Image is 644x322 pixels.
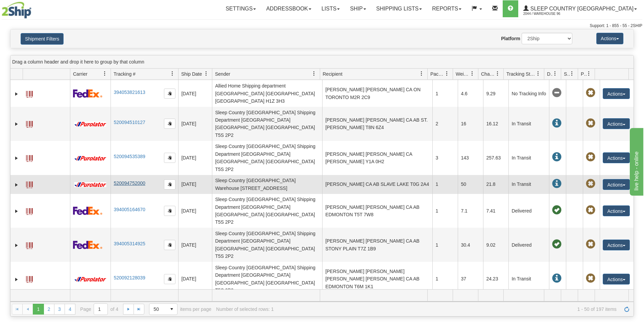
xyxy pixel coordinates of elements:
[308,68,320,79] a: Sender filter column settings
[483,194,508,228] td: 7.41
[483,80,508,107] td: 9.29
[212,141,322,175] td: Sleep Country [GEOGRAPHIC_DATA] Shipping Department [GEOGRAPHIC_DATA] [GEOGRAPHIC_DATA] [GEOGRAPH...
[181,71,202,77] span: Ship Date
[164,274,175,284] button: Copy to clipboard
[501,35,520,42] label: Platform
[216,306,273,312] div: Number of selected rows: 1
[432,194,458,228] td: 1
[26,178,33,189] a: Label
[552,274,562,283] span: In Transit
[212,107,322,141] td: Sleep Country [GEOGRAPHIC_DATA] Shipping Department [GEOGRAPHIC_DATA] [GEOGRAPHIC_DATA] [GEOGRAPH...
[532,68,544,79] a: Tracking Status filter column settings
[21,33,64,45] button: Shipment Filters
[345,0,371,17] a: Ship
[432,228,458,262] td: 1
[2,23,642,29] div: Support: 1 - 855 - 55 - 2SHIP
[508,175,549,194] td: In Transit
[523,10,574,17] span: 2044 / Warehouse 96
[456,71,470,77] span: Weight
[54,304,65,315] a: 3
[603,152,630,163] button: Actions
[164,206,175,216] button: Copy to clipboard
[13,155,20,162] a: Expand
[13,208,20,215] a: Expand
[427,0,467,17] a: Reports
[167,68,178,79] a: Tracking # filter column settings
[603,118,630,129] button: Actions
[458,194,483,228] td: 7.1
[432,107,458,141] td: 2
[506,71,536,77] span: Tracking Status
[26,239,33,250] a: Label
[80,303,118,315] span: Page of 4
[212,80,322,107] td: Allied Home Shipping department [GEOGRAPHIC_DATA] [GEOGRAPHIC_DATA] [GEOGRAPHIC_DATA] H1Z 3H3
[114,180,145,186] a: 520094752000
[114,71,136,77] span: Tracking #
[94,304,108,315] input: Page 1
[586,274,595,283] span: Pickup Not Assigned
[261,0,316,17] a: Addressbook
[212,175,322,194] td: Sleep Country [GEOGRAPHIC_DATA] Warehouse [STREET_ADDRESS]
[603,274,630,284] button: Actions
[430,71,445,77] span: Packages
[220,0,261,17] a: Settings
[13,242,20,249] a: Expand
[114,241,145,246] a: 394005314925
[178,80,212,107] td: [DATE]
[166,304,177,315] span: select
[178,262,212,296] td: [DATE]
[153,306,162,313] span: 50
[508,228,549,262] td: Delivered
[621,304,632,315] a: Refresh
[458,80,483,107] td: 4.6
[432,141,458,175] td: 3
[178,141,212,175] td: [DATE]
[73,89,102,98] img: 2 - FedEx Express®
[552,240,562,249] span: On time
[483,141,508,175] td: 257.63
[586,88,595,98] span: Pickup Not Assigned
[178,194,212,228] td: [DATE]
[508,80,549,107] td: No Tracking Info
[212,262,322,296] td: Sleep Country [GEOGRAPHIC_DATA] Shipping Department [GEOGRAPHIC_DATA] [GEOGRAPHIC_DATA] [GEOGRAPH...
[483,228,508,262] td: 9.02
[65,304,75,315] a: 4
[603,205,630,216] button: Actions
[123,304,134,315] a: Go to the next page
[212,194,322,228] td: Sleep Country [GEOGRAPHIC_DATA] Shipping Department [GEOGRAPHIC_DATA] [GEOGRAPHIC_DATA] [GEOGRAPH...
[508,194,549,228] td: Delivered
[529,6,634,11] span: Sleep Country [GEOGRAPHIC_DATA]
[483,107,508,141] td: 16.12
[458,228,483,262] td: 30.4
[322,175,432,194] td: [PERSON_NAME] CA AB SLAVE LAKE T0G 2A4
[481,71,495,77] span: Charge
[581,71,587,77] span: Pickup Status
[134,304,144,315] a: Go to the last page
[316,0,345,17] a: Lists
[586,240,595,249] span: Pickup Not Assigned
[164,119,175,129] button: Copy to clipboard
[564,71,570,77] span: Shipment Issues
[628,126,643,195] iframe: chat widget
[114,90,145,95] a: 394053821613
[586,119,595,128] span: Pickup Not Assigned
[603,179,630,190] button: Actions
[508,107,549,141] td: In Transit
[458,141,483,175] td: 143
[458,175,483,194] td: 50
[178,107,212,141] td: [DATE]
[483,175,508,194] td: 21.8
[200,68,212,79] a: Ship Date filter column settings
[33,304,44,315] span: Page 1
[13,181,20,188] a: Expand
[322,194,432,228] td: [PERSON_NAME] [PERSON_NAME] CA AB EDMONTON T5T 7W8
[547,71,553,77] span: Delivery Status
[26,152,33,163] a: Label
[508,141,549,175] td: In Transit
[322,80,432,107] td: [PERSON_NAME] [PERSON_NAME] CA ON TORONTO M2R 2C9
[322,228,432,262] td: [PERSON_NAME] [PERSON_NAME] CA AB STONY PLAIN T7Z 1B9
[73,206,102,215] img: 2 - FedEx Express®
[586,205,595,215] span: Pickup Not Assigned
[212,228,322,262] td: Sleep Country [GEOGRAPHIC_DATA] Shipping Department [GEOGRAPHIC_DATA] [GEOGRAPHIC_DATA] [GEOGRAPH...
[178,228,212,262] td: [DATE]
